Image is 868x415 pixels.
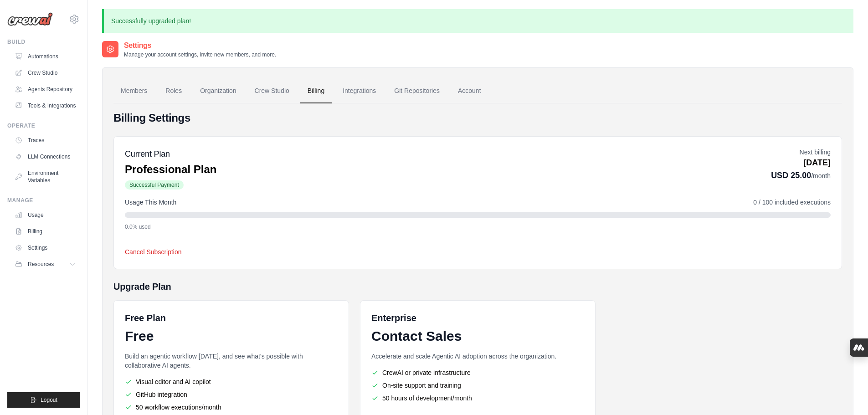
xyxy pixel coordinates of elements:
[11,257,80,272] button: Resources
[247,79,297,103] a: Crew Studio
[11,241,80,255] a: Settings
[7,392,80,408] button: Logout
[28,261,54,268] span: Resources
[11,82,80,97] a: Agents Repository
[387,79,447,103] a: Git Repositories
[102,9,853,33] p: Successfully upgraded plan!
[125,377,338,386] li: Visual editor and AI copilot
[125,352,338,370] p: Build an agentic workflow [DATE], and see what's possible with collaborative AI agents.
[11,133,80,148] a: Traces
[753,198,831,207] span: 0 / 100 included executions
[125,223,151,231] span: 0.0% used
[371,352,584,361] p: Accelerate and scale Agentic AI adoption across the organization.
[371,368,584,377] li: CrewAI or private infrastructure
[371,381,584,390] li: On-site support and training
[125,312,166,324] h6: Free Plan
[451,79,488,103] a: Account
[11,49,80,64] a: Automations
[300,79,332,103] a: Billing
[124,40,276,51] h2: Settings
[125,390,338,399] li: GitHub integration
[11,66,80,80] a: Crew Studio
[41,396,57,404] span: Logout
[771,157,831,169] p: [DATE]
[11,98,80,113] a: Tools & Integrations
[193,79,243,103] a: Organization
[371,394,584,403] li: 50 hours of development/month
[11,224,80,239] a: Billing
[113,280,842,293] h5: Upgrade Plan
[7,38,80,46] div: Build
[7,122,80,129] div: Operate
[125,328,338,344] div: Free
[811,172,831,179] span: /month
[125,198,176,207] span: Usage This Month
[158,79,189,103] a: Roles
[125,180,184,190] span: Successful Payment
[7,12,53,26] img: Logo
[113,79,154,103] a: Members
[124,51,276,58] p: Manage your account settings, invite new members, and more.
[11,149,80,164] a: LLM Connections
[125,162,216,177] p: Professional Plan
[371,328,584,344] div: Contact Sales
[11,208,80,222] a: Usage
[7,197,80,204] div: Manage
[771,169,831,182] p: USD 25.00
[125,403,338,412] li: 50 workflow executions/month
[371,312,584,324] h6: Enterprise
[125,148,216,160] h5: Current Plan
[335,79,383,103] a: Integrations
[11,166,80,188] a: Environment Variables
[771,148,831,157] p: Next billing
[125,247,182,256] button: Cancel Subscription
[113,111,842,125] h4: Billing Settings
